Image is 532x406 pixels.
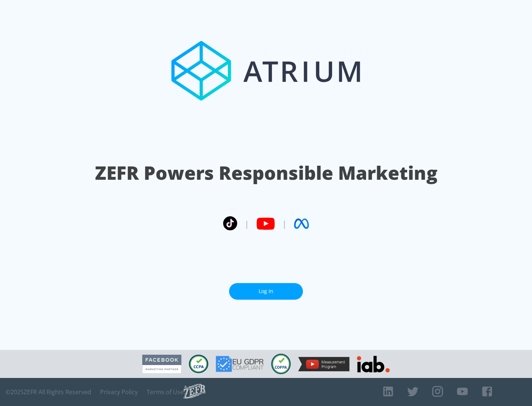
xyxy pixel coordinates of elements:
img: CCPA Compliant [189,355,208,373]
span: | [245,218,249,229]
img: IAB [357,356,390,372]
img: COPPA Compliant [271,354,291,374]
span: | [282,218,287,229]
a: Log In [229,283,303,300]
img: Facebook Marketing Partner [142,355,181,374]
a: Terms of Use [147,388,184,396]
img: YouTube Measurement Program [298,357,349,371]
span: © 2025 ZEFR All Rights Reserved [6,388,91,396]
h1: ZEFR Powers Responsible Marketing [95,160,437,186]
img: GDPR Compliant [216,356,264,372]
a: Privacy Policy [100,388,138,396]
